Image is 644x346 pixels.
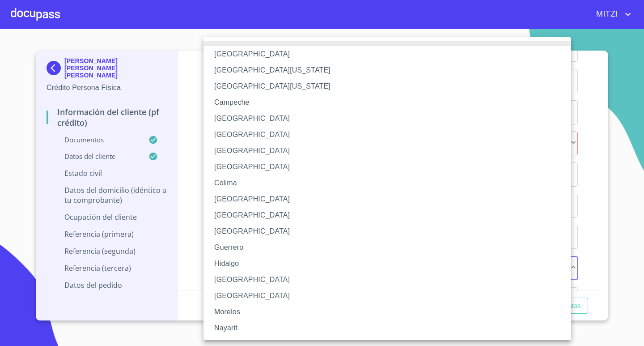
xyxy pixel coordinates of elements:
li: [GEOGRAPHIC_DATA] [203,272,578,288]
li: [GEOGRAPHIC_DATA] [203,288,578,304]
li: [GEOGRAPHIC_DATA][US_STATE] [203,62,578,78]
li: [GEOGRAPHIC_DATA] [203,191,578,207]
li: Morelos [203,304,578,320]
li: [GEOGRAPHIC_DATA] [203,159,578,175]
li: [GEOGRAPHIC_DATA][US_STATE] [203,78,578,94]
li: Guerrero [203,239,578,256]
li: Hidalgo [203,256,578,272]
li: [GEOGRAPHIC_DATA] [203,207,578,223]
li: [GEOGRAPHIC_DATA] [203,143,578,159]
li: Campeche [203,94,578,111]
li: [GEOGRAPHIC_DATA] [203,127,578,143]
li: [GEOGRAPHIC_DATA] [203,223,578,239]
li: [GEOGRAPHIC_DATA] [203,111,578,127]
li: Nayarit [203,320,578,336]
li: [GEOGRAPHIC_DATA] [203,46,578,62]
li: Colima [203,175,578,191]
